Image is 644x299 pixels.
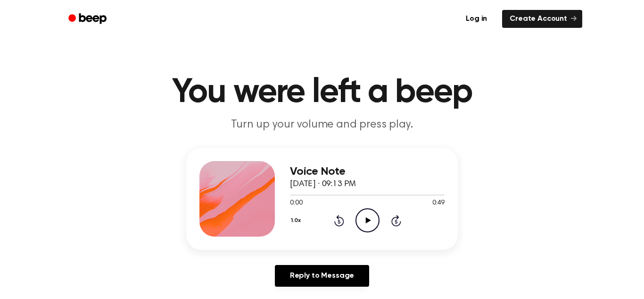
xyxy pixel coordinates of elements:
[502,10,582,28] a: Create Account
[62,10,115,28] a: Beep
[81,76,563,110] h1: You were left a beep
[290,165,445,178] h3: Voice Note
[290,213,304,229] button: 1.0x
[141,117,503,133] p: Turn up your volume and press play.
[456,8,496,30] a: Log in
[432,198,445,208] span: 0:49
[275,265,369,287] a: Reply to Message
[290,180,356,188] span: [DATE] · 09:13 PM
[290,198,302,208] span: 0:00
